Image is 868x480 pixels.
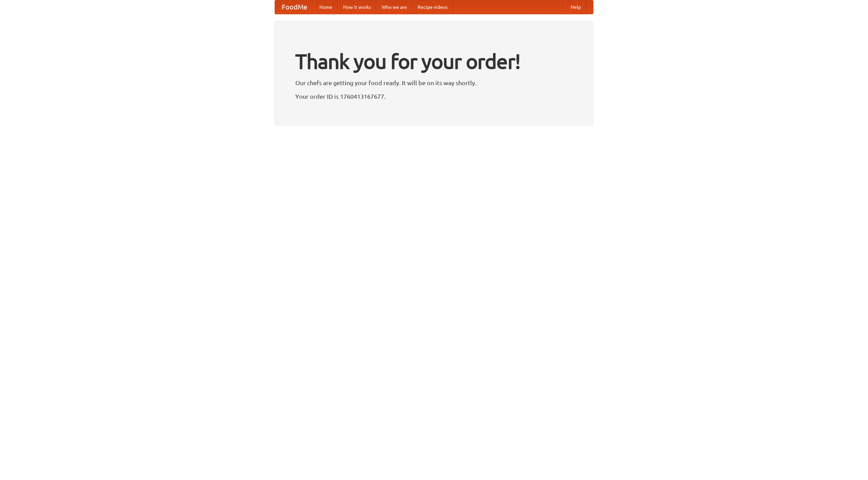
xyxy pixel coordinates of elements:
p: Your order ID is 1760413167677. [295,91,573,101]
a: Home [314,0,338,14]
a: Who we are [376,0,412,14]
h1: Thank you for your order! [295,45,573,78]
a: FoodMe [275,0,314,14]
a: Recipe videos [412,0,453,14]
a: Help [565,0,586,14]
p: Our chefs are getting your food ready. It will be on its way shortly. [295,78,573,88]
a: How it works [338,0,376,14]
